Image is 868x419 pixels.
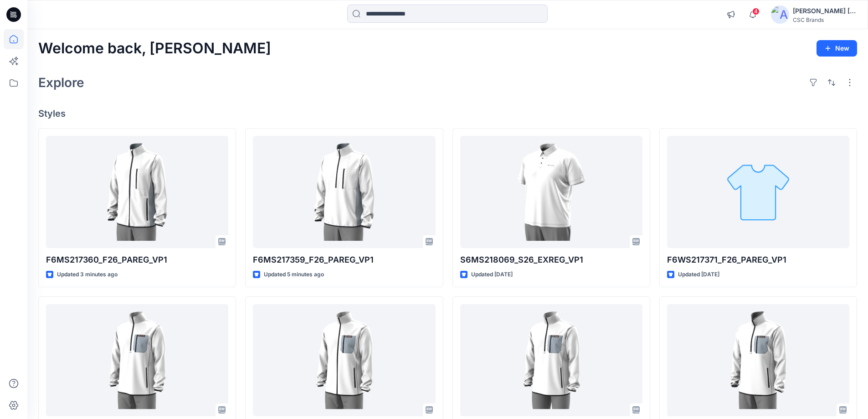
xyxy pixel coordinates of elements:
[460,136,642,248] a: S6MS218069_S26_EXREG_VP1
[667,136,849,248] a: F6WS217371_F26_PAREG_VP1
[46,136,228,248] a: F6MS217360_F26_PAREG_VP1
[38,75,84,90] h2: Explore
[57,270,118,279] p: Updated 3 minutes ago
[667,304,849,417] a: F6MS217359_F26_GLREG_VP1_Lofty Fleece and Woven Pant
[38,108,857,119] h4: Styles
[253,136,435,248] a: F6MS217359_F26_PAREG_VP1
[253,304,435,417] a: F6MS217360_F26_GLREG_VP1_Woven Pant
[460,253,642,266] p: S6MS218069_S26_EXREG_VP1
[471,270,513,279] p: Updated [DATE]
[460,304,642,417] a: F6MS217359_F26_GLREG_VP1_Baselayer Pant
[46,304,228,417] a: F6MS217359_F26_GLREG_VP1_Woven Pant
[264,270,324,279] p: Updated 5 minutes ago
[771,5,789,24] img: avatar
[667,253,849,266] p: F6WS217371_F26_PAREG_VP1
[793,5,857,16] div: [PERSON_NAME] [PERSON_NAME]
[253,253,435,266] p: F6MS217359_F26_PAREG_VP1
[793,16,857,23] div: CSC Brands
[817,40,857,57] button: New
[38,40,271,57] h2: Welcome back, [PERSON_NAME]
[752,8,760,15] span: 4
[46,253,228,266] p: F6MS217360_F26_PAREG_VP1
[678,270,719,279] p: Updated [DATE]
